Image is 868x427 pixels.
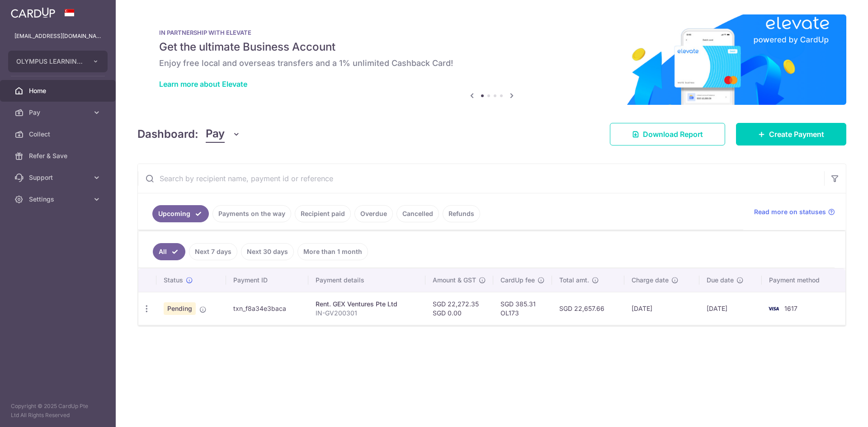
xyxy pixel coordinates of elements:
span: Amount & GST [433,276,476,285]
a: Next 7 days [189,243,237,260]
p: IN PARTNERSHIP WITH ELEVATE [159,29,825,36]
span: Download Report [643,129,703,140]
span: Total amt. [559,276,589,285]
span: OLYMPUS LEARNING ACADEMY PTE LTD [16,57,83,66]
a: Cancelled [396,205,439,222]
h5: Get the ultimate Business Account [159,40,825,54]
img: Bank Card [764,303,783,314]
span: Pay [206,126,225,143]
a: Download Report [610,123,725,145]
iframe: Opens a widget where you can find more information [810,400,859,422]
td: [DATE] [699,292,762,325]
h4: Dashboard: [137,126,198,142]
span: Create Payment [769,129,824,140]
p: [EMAIL_ADDRESS][DOMAIN_NAME] [14,32,101,41]
input: Search by recipient name, payment id or reference [138,164,824,193]
span: Home [29,86,89,95]
h6: Enjoy free local and overseas transfers and a 1% unlimited Cashback Card! [159,58,825,69]
span: Pay [29,108,89,117]
a: Payments on the way [212,205,291,222]
a: More than 1 month [297,243,368,260]
td: SGD 22,657.66 [552,292,625,325]
td: [DATE] [624,292,699,325]
a: Recipient paid [295,205,351,222]
a: Read more on statuses [754,207,835,216]
td: SGD 385.31 OL173 [493,292,552,325]
a: Learn more about Elevate [159,80,247,89]
span: Support [29,173,89,182]
a: Refunds [443,205,480,222]
th: Payment method [762,268,845,292]
a: Next 30 days [241,243,294,260]
td: txn_f8a34e3baca [226,292,308,325]
span: Due date [707,276,734,285]
button: OLYMPUS LEARNING ACADEMY PTE LTD [8,51,108,72]
span: Refer & Save [29,151,89,160]
span: Settings [29,195,89,204]
span: Charge date [632,276,669,285]
img: CardUp [11,7,55,18]
p: IN-GV200301 [316,309,418,318]
span: Read more on statuses [754,207,826,216]
td: SGD 22,272.35 SGD 0.00 [425,292,493,325]
span: CardUp fee [500,276,535,285]
span: Collect [29,130,89,139]
div: Rent. GEX Ventures Pte Ltd [316,300,418,309]
span: Pending [164,302,196,315]
span: 1617 [784,305,797,312]
a: Upcoming [152,205,209,222]
th: Payment ID [226,268,308,292]
th: Payment details [308,268,425,292]
span: Status [164,276,183,285]
a: Create Payment [736,123,846,145]
a: All [153,243,185,260]
button: Pay [206,126,241,143]
a: Overdue [354,205,393,222]
img: Renovation banner [137,14,846,105]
